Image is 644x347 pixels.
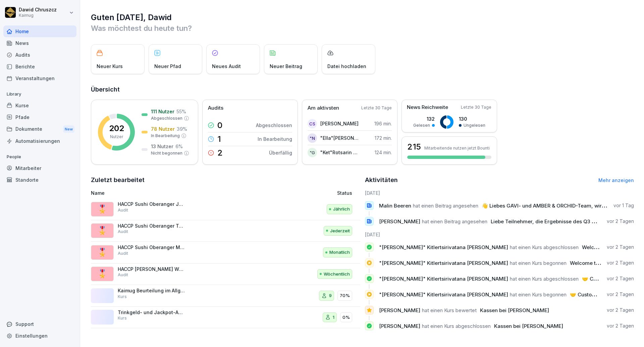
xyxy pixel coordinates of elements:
p: 172 min. [375,134,392,141]
h6: [DATE] [365,231,634,238]
p: Abgeschlossen [151,115,182,121]
span: Welcome to GAVI🍔​ [570,260,619,266]
a: Veranstaltungen [3,72,76,84]
p: Neuer Beitrag [270,63,302,70]
p: Audit [118,272,128,278]
p: Audit [118,229,128,235]
a: 🎖️HACCP [PERSON_NAME] WÖCHENTLICHAuditWöchentlich [91,264,360,285]
p: 202 [109,124,124,132]
p: Audit [118,207,128,213]
p: Neuer Pfad [154,63,181,70]
p: 70% [340,292,350,299]
a: Kurse [3,100,76,111]
div: "G [308,148,317,157]
div: Dokumente [3,123,76,135]
a: 🎖️HACCP Sushi Oberanger MONATLICHAuditMonatlich [91,242,360,264]
p: [PERSON_NAME] [320,120,359,127]
p: vor 2 Tagen [607,291,634,298]
p: 132 [413,115,435,122]
a: Mehr anzeigen [598,177,634,183]
p: 55 % [176,108,186,115]
span: hat einen Kurs bewertet [422,307,477,313]
span: [PERSON_NAME] [379,218,420,225]
a: News [3,37,76,49]
p: 196 min. [374,120,392,127]
span: Malin Beeren [379,203,411,209]
p: HACCP Sushi Oberanger JÄHRLICH [118,201,185,207]
p: Kurs [118,294,127,300]
span: Kassen bei [PERSON_NAME] [494,323,563,329]
span: hat einen Beitrag angesehen [422,218,487,225]
p: Trinkgeld- und Jackpot-Ausschüttung [118,309,185,315]
p: In Bearbeitung [258,135,292,142]
div: "N [308,133,317,143]
p: 1 [217,135,221,143]
p: Mitarbeitende nutzen jetzt Bounti [424,146,490,151]
p: 1 [333,314,334,321]
p: Neues Audit [212,63,241,70]
span: hat einen Kurs abgeschlossen [510,244,579,250]
h2: Aktivitäten [365,175,398,185]
p: 🎖️ [97,268,107,280]
span: "[PERSON_NAME]" Kitlertsirivatana [PERSON_NAME] [379,244,508,250]
p: 39 % [177,125,187,132]
p: People [3,152,76,162]
p: vor 2 Tagen [607,307,634,313]
span: [PERSON_NAME] [379,307,420,313]
p: Library [3,89,76,100]
div: New [63,125,74,133]
p: vor 1 Tag [613,202,634,209]
p: 🎖️ [97,225,107,237]
a: Berichte [3,61,76,72]
p: Am aktivsten [308,104,339,112]
a: Einstellungen [3,330,76,342]
h2: Zuletzt bearbeitet [91,175,360,185]
p: 0% [342,314,350,321]
p: 🎖️ [97,203,107,215]
p: vor 2 Tagen [607,244,634,250]
a: Standorte [3,174,76,186]
p: Überfällig [269,149,292,156]
p: Wöchentlich [324,271,350,278]
p: 2 [217,149,223,157]
p: Jederzeit [330,228,350,234]
p: "Ket"Rotsarin Gerhauser [320,149,359,156]
p: Name [91,189,260,196]
p: Datei hochladen [327,63,366,70]
h6: [DATE] [365,189,634,196]
h1: Guten [DATE], Dawid [91,12,634,23]
p: 78 Nutzer [151,125,175,132]
p: vor 2 Tagen [607,218,634,225]
a: 🎖️HACCP Sushi Oberanger TÄGLICHAuditJederzeit [91,220,360,242]
span: hat einen Kurs begonnen [510,260,567,266]
p: Kurs [118,315,127,321]
p: Letzte 30 Tage [461,104,491,110]
p: vor 2 Tagen [607,323,634,329]
a: Home [3,25,76,37]
p: Gelesen [413,122,430,128]
p: HACCP Sushi Oberanger TÄGLICH [118,223,185,229]
p: Ungelesen [464,122,485,128]
p: News Reichweite [407,104,448,111]
a: Automatisierungen [3,135,76,147]
span: [PERSON_NAME] [379,323,420,329]
span: hat einen Kurs abgeschlossen [510,276,579,282]
p: Nicht begonnen [151,150,182,156]
a: Audits [3,49,76,61]
a: Pfade [3,111,76,123]
span: hat einen Kurs abgeschlossen [422,323,491,329]
div: CS [308,119,317,128]
span: hat einen Beitrag angesehen [413,203,478,209]
span: Kassen bei [PERSON_NAME] [480,307,549,313]
p: Kaimug [19,13,57,18]
span: "[PERSON_NAME]" Kitlertsirivatana [PERSON_NAME] [379,276,508,282]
